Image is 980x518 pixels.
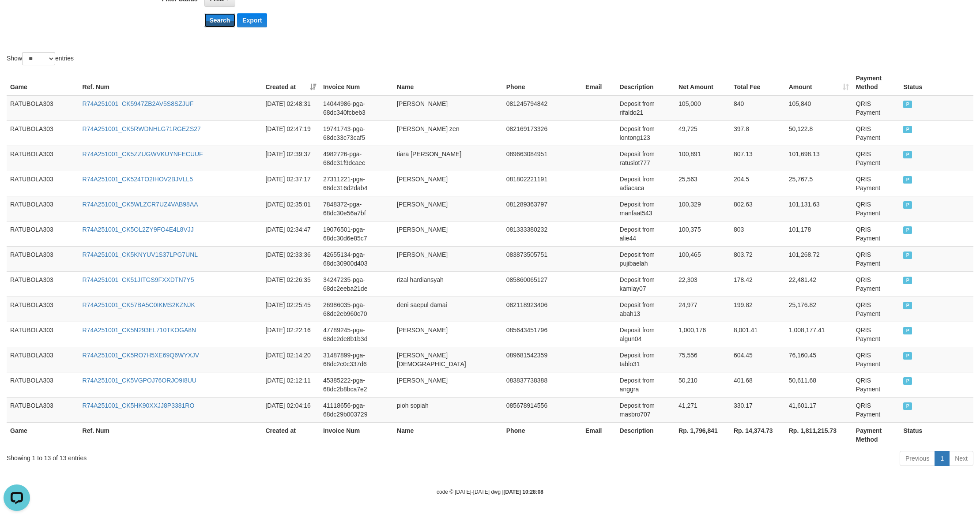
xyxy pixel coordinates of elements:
[83,150,203,158] a: R74A251001_CK5ZZUGWVKUYNFECUUF
[675,146,730,171] td: 100,891
[730,196,785,221] td: 802.63
[852,322,900,347] td: QRIS Payment
[262,146,320,171] td: [DATE] 02:39:37
[503,120,582,146] td: 082169173326
[262,271,320,297] td: [DATE] 02:26:35
[393,297,503,322] td: deni saepul damai
[320,221,393,246] td: 19076501-pga-68dc30d6e85c7
[7,221,79,246] td: RATUBOLA303
[393,322,503,347] td: [PERSON_NAME]
[730,322,785,347] td: 8,001.41
[730,246,785,271] td: 803.72
[503,171,582,196] td: 081802221191
[7,372,79,397] td: RATUBOLA303
[852,297,900,322] td: QRIS Payment
[730,372,785,397] td: 401.68
[903,251,912,259] span: PAID
[262,95,320,121] td: [DATE] 02:48:31
[730,120,785,146] td: 397.8
[83,402,195,409] a: R74A251001_CK5HK90XXJJ8P3381RO
[7,322,79,347] td: RATUBOLA303
[7,397,79,422] td: RATUBOLA303
[262,422,320,447] th: Created at
[903,226,912,234] span: PAID
[83,201,198,208] a: R74A251001_CK5WLZCR7UZ4VAB98AA
[730,397,785,422] td: 330.17
[320,196,393,221] td: 7848372-pga-68dc30e56a7bf
[503,95,582,121] td: 081245794842
[730,70,785,95] th: Total Fee
[83,352,200,359] a: R74A251001_CK5RO7H5XE69Q6WYXJV
[503,297,582,322] td: 082118923406
[730,95,785,121] td: 840
[785,221,852,246] td: 101,178
[262,297,320,322] td: [DATE] 02:25:45
[903,277,912,284] span: PAID
[852,397,900,422] td: QRIS Payment
[903,402,912,410] span: PAID
[852,196,900,221] td: QRIS Payment
[393,70,503,95] th: Name
[616,347,675,372] td: Deposit from tablo31
[903,327,912,334] span: PAID
[83,327,196,334] a: R74A251001_CK5N293EL710TKOGA8N
[503,347,582,372] td: 089681542359
[675,196,730,221] td: 100,329
[262,120,320,146] td: [DATE] 02:47:19
[900,70,973,95] th: Status
[503,271,582,297] td: 085860065127
[785,372,852,397] td: 50,611.68
[83,125,201,132] a: R74A251001_CK5RWDNHLG71RGEZS27
[320,146,393,171] td: 4982726-pga-68dc31f9dcaec
[7,450,402,462] div: Showing 1 to 13 of 13 entries
[785,422,852,447] th: Rp. 1,811,215.73
[83,100,194,107] a: R74A251001_CK5947ZB2AV5S8SZJUF
[320,246,393,271] td: 42655134-pga-68dc30900d403
[437,489,543,495] small: code © [DATE]-[DATE] dwg |
[616,70,675,95] th: Description
[320,120,393,146] td: 19741743-pga-68dc33c73caf5
[616,246,675,271] td: Deposit from pujibaelah
[616,196,675,221] td: Deposit from manfaat543
[785,120,852,146] td: 50,122.8
[237,13,267,27] button: Export
[582,70,616,95] th: Email
[785,347,852,372] td: 76,160.45
[852,95,900,121] td: QRIS Payment
[852,246,900,271] td: QRIS Payment
[320,271,393,297] td: 34247235-pga-68dc2eeba21de
[852,70,900,95] th: Payment Method
[7,120,79,146] td: RATUBOLA303
[616,221,675,246] td: Deposit from alie44
[675,171,730,196] td: 25,563
[503,372,582,397] td: 083837738388
[852,372,900,397] td: QRIS Payment
[903,352,912,360] span: PAID
[503,246,582,271] td: 083873505751
[262,70,320,95] th: Created at: activate to sort column ascending
[83,176,193,183] a: R74A251001_CK524TO2IHOV2BJVLL5
[675,297,730,322] td: 24,977
[83,276,194,283] a: R74A251001_CK51JITGS9FXXDTN7Y5
[262,221,320,246] td: [DATE] 02:34:47
[320,70,393,95] th: Invoice Num
[4,4,30,30] button: Open LiveChat chat widget
[320,422,393,447] th: Invoice Num
[900,422,973,447] th: Status
[852,271,900,297] td: QRIS Payment
[83,301,195,308] a: R74A251001_CK57BA5C0IKMS2KZNJK
[79,422,262,447] th: Ref. Num
[393,422,503,447] th: Name
[320,322,393,347] td: 47789245-pga-68dc2de8b1b3d
[616,322,675,347] td: Deposit from algun04
[903,201,912,209] span: PAID
[503,397,582,422] td: 085678914556
[262,196,320,221] td: [DATE] 02:35:01
[675,322,730,347] td: 1,000,176
[7,422,79,447] th: Game
[320,297,393,322] td: 26986035-pga-68dc2eb960c70
[785,397,852,422] td: 41,601.17
[503,70,582,95] th: Phone
[785,95,852,121] td: 105,840
[393,95,503,121] td: [PERSON_NAME]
